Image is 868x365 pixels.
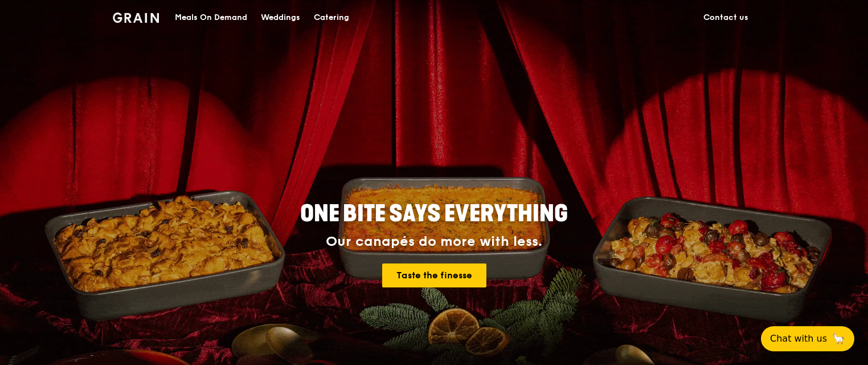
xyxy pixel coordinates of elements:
[832,332,845,346] span: 🦙
[261,1,300,35] div: Weddings
[697,1,755,35] a: Contact us
[382,263,486,287] a: Taste the finesse
[761,326,854,351] button: Chat with us🦙
[254,1,307,35] a: Weddings
[175,1,247,35] div: Meals On Demand
[300,200,568,228] span: ONE BITE SAYS EVERYTHING
[770,332,827,346] span: Chat with us
[229,234,639,250] div: Our canapés do more with less.
[314,1,349,35] div: Catering
[113,13,159,23] img: Grain
[307,1,356,35] a: Catering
